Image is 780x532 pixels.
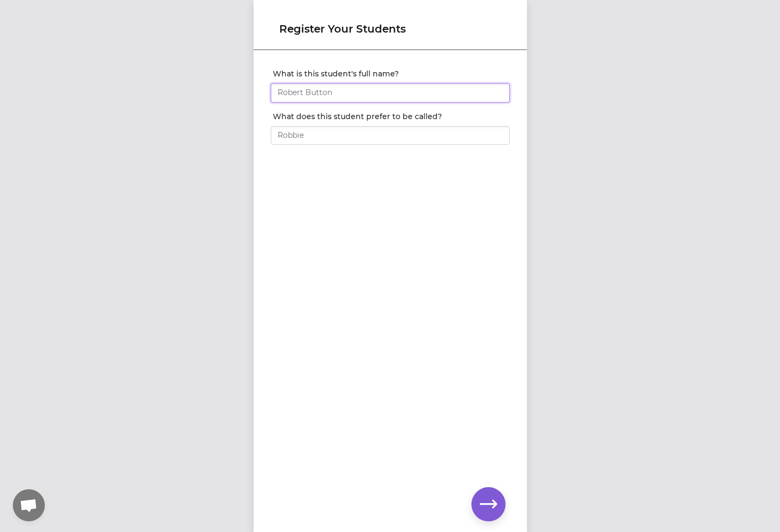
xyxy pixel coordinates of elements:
label: What is this student's full name? [273,68,510,79]
h1: Register Your Students [279,21,501,36]
label: What does this student prefer to be called? [273,111,510,122]
input: Robert Button [271,83,510,103]
div: Open chat [13,489,45,521]
input: Robbie [271,126,510,145]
